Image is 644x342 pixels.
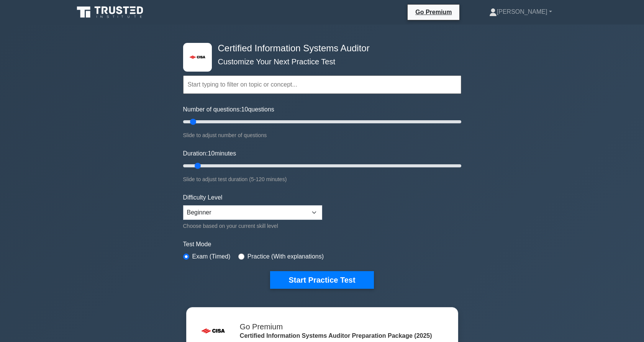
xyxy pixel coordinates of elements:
[471,4,570,20] a: [PERSON_NAME]
[208,150,215,157] span: 10
[183,193,223,202] label: Difficulty Level
[183,75,461,94] input: Start typing to filter on topic or concept...
[411,7,456,17] a: Go Premium
[270,271,374,289] button: Start Practice Test
[183,240,461,249] label: Test Mode
[215,43,424,54] h4: Certified Information Systems Auditor
[183,221,322,231] div: Choose based on your current skill level
[241,106,248,113] span: 10
[192,252,231,261] label: Exam (Timed)
[183,149,236,158] label: Duration: minutes
[183,175,461,184] div: Slide to adjust test duration (5-120 minutes)
[183,131,461,140] div: Slide to adjust number of questions
[247,252,324,261] label: Practice (With explanations)
[183,105,274,114] label: Number of questions: questions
